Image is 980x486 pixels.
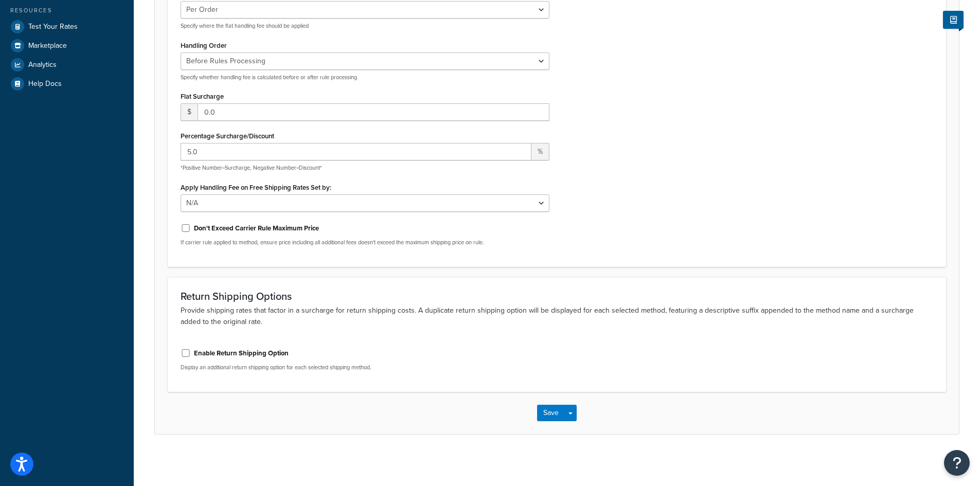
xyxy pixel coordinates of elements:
[181,164,549,172] p: *Positive Number=Surcharge, Negative Number=Discount*
[181,184,331,191] label: Apply Handling Fee on Free Shipping Rates Set by:
[8,75,126,93] a: Help Docs
[181,239,549,246] p: If carrier rule applied to method, ensure price including all additional fees doesn't exceed the ...
[181,42,227,49] label: Handling Order
[28,42,67,50] span: Marketplace
[181,74,549,81] p: Specify whether handling fee is calculated before or after rule processing
[943,11,964,29] button: Show Help Docs
[8,56,126,74] a: Analytics
[181,22,549,30] p: Specify where the flat handling fee should be applied
[194,224,319,233] label: Don't Exceed Carrier Rule Maximum Price
[8,6,126,15] div: Resources
[181,291,933,302] h3: Return Shipping Options
[8,37,126,55] a: Marketplace
[181,103,198,121] span: $
[8,17,126,36] a: Test Your Rates
[28,23,78,31] span: Test Your Rates
[28,61,57,69] span: Analytics
[531,143,549,160] span: %
[181,305,933,328] p: Provide shipping rates that factor in a surcharge for return shipping costs. A duplicate return s...
[181,93,224,100] label: Flat Surcharge
[181,364,549,371] p: Display an additional return shipping option for each selected shipping method.
[944,450,970,476] button: Open Resource Center
[194,349,289,358] label: Enable Return Shipping Option
[181,132,274,140] label: Percentage Surcharge/Discount
[537,405,565,421] button: Save
[28,80,62,88] span: Help Docs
